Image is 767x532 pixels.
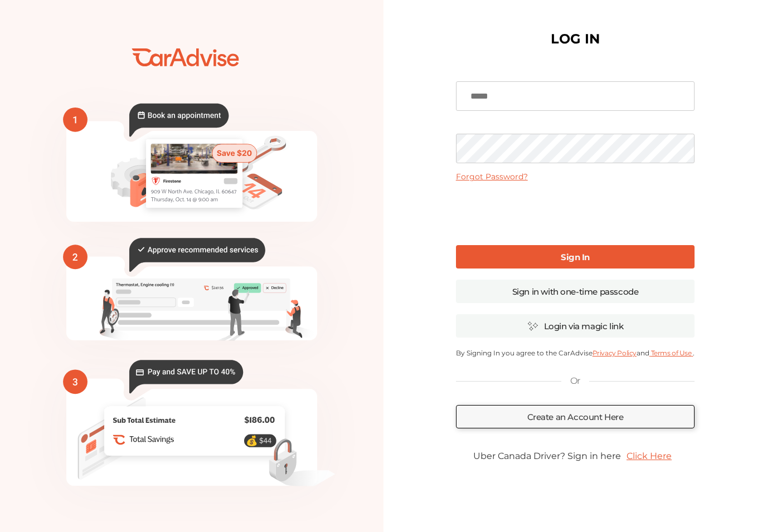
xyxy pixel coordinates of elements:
[570,375,580,387] p: Or
[561,252,590,262] b: Sign In
[491,191,660,234] iframe: reCAPTCHA
[456,405,695,428] a: Create an Account Here
[593,349,637,357] a: Privacy Policy
[551,33,600,45] h1: LOG IN
[456,314,695,338] a: Login via magic link
[456,172,528,182] a: Forgot Password?
[456,245,695,269] a: Sign In
[473,451,621,461] span: Uber Canada Driver? Sign in here
[649,349,693,357] a: Terms of Use
[456,280,695,303] a: Sign in with one-time passcode
[246,435,258,446] text: 💰
[621,445,677,467] a: Click Here
[456,349,695,357] p: By Signing In you agree to the CarAdvise and .
[527,321,538,331] img: magic_icon.32c66aac.svg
